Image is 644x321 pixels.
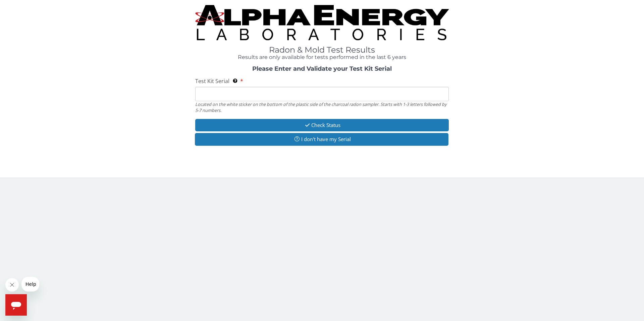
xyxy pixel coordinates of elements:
[252,65,392,72] strong: Please Enter and Validate your Test Kit Serial
[21,277,39,292] iframe: Message from company
[195,101,449,114] div: Located on the white sticker on the bottom of the plastic side of the charcoal radon sampler. Sta...
[195,54,449,60] h4: Results are only available for tests performed in the last 6 years
[195,133,448,145] button: I don't have my Serial
[195,77,229,85] span: Test Kit Serial
[5,278,19,292] iframe: Close message
[195,46,449,54] h1: Radon & Mold Test Results
[195,5,449,40] img: TightCrop.jpg
[5,294,27,316] iframe: Button to launch messaging window
[195,119,449,131] button: Check Status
